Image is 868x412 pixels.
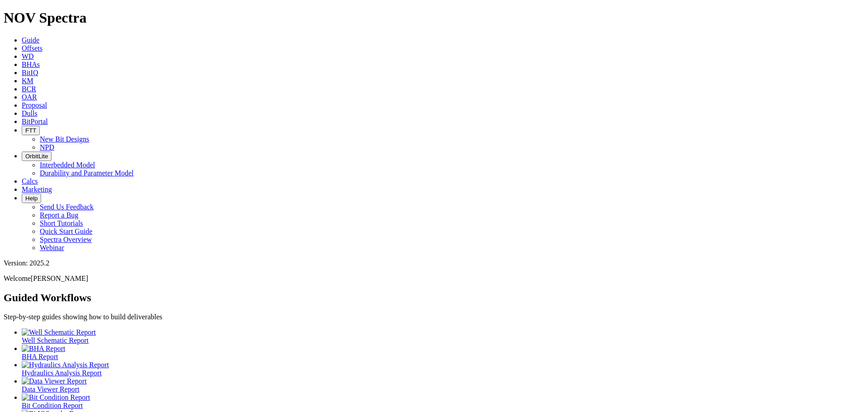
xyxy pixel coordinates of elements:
p: Welcome [4,275,864,283]
a: Data Viewer Report Data Viewer Report [22,377,864,393]
a: Quick Start Guide [40,227,92,235]
a: Hydraulics Analysis Report Hydraulics Analysis Report [22,361,864,377]
a: BHA Report BHA Report [22,345,864,360]
img: Data Viewer Report [22,377,87,385]
span: Well Schematic Report [22,336,89,344]
img: BHA Report [22,345,65,353]
img: Well Schematic Report [22,328,96,336]
span: [PERSON_NAME] [31,275,88,282]
a: New Bit Designs [40,135,89,143]
span: Bit Condition Report [22,402,83,409]
a: BitIQ [22,69,38,76]
a: Calcs [22,177,38,185]
a: Durability and Parameter Model [40,169,134,177]
a: Send Us Feedback [40,203,94,211]
a: Guide [22,36,39,44]
a: Bit Condition Report Bit Condition Report [22,393,864,409]
a: Offsets [22,44,42,52]
a: Marketing [22,185,52,193]
div: Version: 2025.2 [4,259,864,267]
a: WD [22,52,34,60]
span: Data Viewer Report [22,385,80,393]
span: Help [25,195,38,202]
h2: Guided Workflows [4,292,864,304]
a: BCR [22,85,36,93]
a: Dulls [22,109,38,117]
span: FTT [25,127,36,134]
a: BitPortal [22,118,48,125]
button: FTT [22,126,40,135]
a: OAR [22,93,37,101]
a: Well Schematic Report Well Schematic Report [22,328,864,344]
a: NPD [40,143,54,151]
h1: NOV Spectra [4,9,864,26]
button: Help [22,194,41,203]
a: Short Tutorials [40,219,83,227]
p: Step-by-step guides showing how to build deliverables [4,313,864,321]
a: Interbedded Model [40,161,95,169]
a: KM [22,77,33,85]
button: OrbitLite [22,152,52,161]
a: Proposal [22,101,47,109]
img: Bit Condition Report [22,393,90,402]
a: Spectra Overview [40,236,92,243]
span: Hydraulics Analysis Report [22,369,102,377]
a: Webinar [40,244,64,251]
img: Hydraulics Analysis Report [22,361,109,369]
a: BHAs [22,61,40,68]
span: OrbitLite [25,153,48,160]
span: BHA Report [22,353,58,360]
a: Report a Bug [40,211,78,219]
